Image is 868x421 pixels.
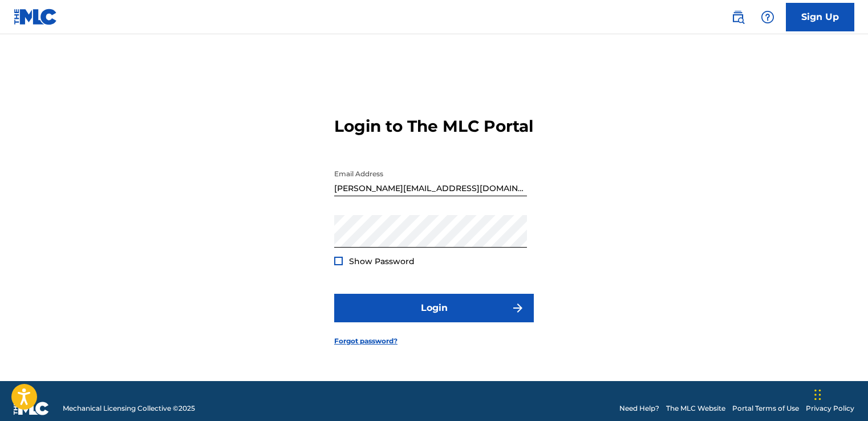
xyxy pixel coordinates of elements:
div: Help [756,6,779,29]
span: Mechanical Licensing Collective © 2025 [63,403,195,414]
iframe: Chat Widget [811,366,868,421]
span: Show Password [349,256,415,266]
img: f7272a7cc735f4ea7f67.svg [511,301,525,315]
a: Public Search [727,6,749,29]
img: search [731,10,745,24]
img: MLC Logo [14,9,58,25]
img: logo [14,402,49,415]
div: Drag [814,378,821,412]
a: Need Help? [619,403,659,414]
h3: Login to The MLC Portal [334,116,533,136]
a: Portal Terms of Use [732,403,799,414]
img: help [761,10,774,24]
a: Privacy Policy [806,403,854,414]
a: The MLC Website [666,403,725,414]
a: Sign Up [786,3,854,31]
button: Login [334,294,534,322]
a: Forgot password? [334,336,398,346]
